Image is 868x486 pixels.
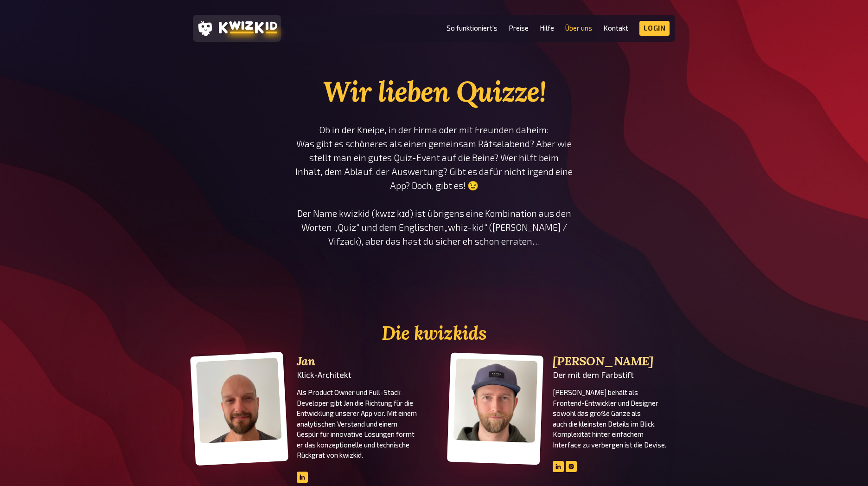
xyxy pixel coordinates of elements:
[297,354,419,368] h3: Jan
[453,358,538,443] img: Stefan
[565,24,592,32] a: Über uns
[553,387,675,450] p: [PERSON_NAME] behält als Frontend-Entwickler und Designer sowohl das große Ganze als auch die kle...
[447,24,498,32] a: So funktioniert's
[295,74,573,109] h1: Wir lieben Quizze!
[639,21,670,36] a: Login
[553,354,675,368] h3: [PERSON_NAME]
[540,24,554,32] a: Hilfe
[509,24,529,32] a: Preise
[297,370,419,380] div: Klick-Architekt
[553,370,675,380] div: Der mit dem Farbstift
[295,123,573,248] p: Ob in der Kneipe, in der Firma oder mit Freunden daheim: Was gibt es schöneres als einen gemeinsa...
[297,387,419,460] p: Als Product Owner und Full-Stack Developer gibt Jan die Richtung für die Entwicklung unserer App ...
[196,358,282,444] img: Jan
[603,24,628,32] a: Kontakt
[193,323,675,344] h2: Die kwizkids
